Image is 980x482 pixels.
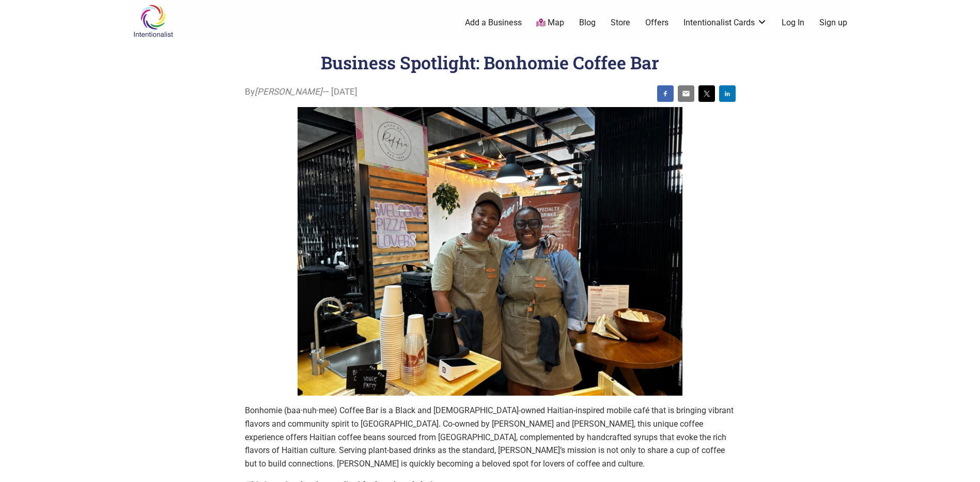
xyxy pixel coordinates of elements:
img: linkedin sharing button [723,89,732,98]
a: Offers [645,17,668,28]
h1: Business Spotlight: Bonhomie Coffee Bar [321,51,659,74]
img: facebook sharing button [661,89,670,98]
a: Store [611,17,630,28]
span: Bonhomie (baa·nuh·mee) Coffee Bar is a Black and [DEMOGRAPHIC_DATA]-owned Haitian-inspired mobile... [245,405,734,468]
span: By — [DATE] [245,85,357,99]
img: email sharing button [682,89,690,98]
a: Map [536,17,564,29]
a: Blog [579,17,596,28]
a: Add a Business [465,17,522,28]
img: Intentionalist [129,4,178,38]
a: Intentionalist Cards [683,17,767,28]
i: [PERSON_NAME] [255,86,322,97]
a: Log In [782,17,804,28]
img: twitter sharing button [703,89,711,98]
a: Sign up [819,17,847,28]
